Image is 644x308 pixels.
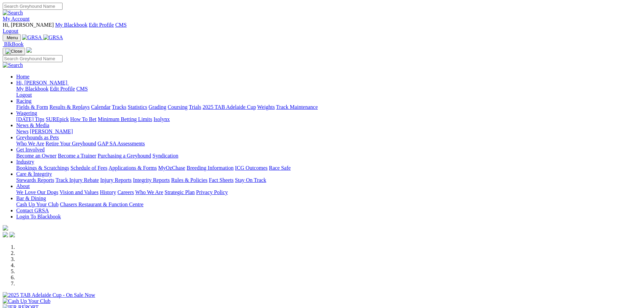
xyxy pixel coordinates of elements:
[22,34,42,41] img: GRSA
[76,86,88,92] a: CMS
[276,104,318,110] a: Track Maintenance
[4,41,24,47] span: BlkBook
[9,232,15,237] img: twitter.svg
[3,292,95,298] img: 2025 TAB Adelaide Cup - On Sale Now
[3,10,23,16] img: Search
[16,202,58,207] a: Cash Up Your Club
[59,189,98,195] a: Vision and Values
[26,47,32,53] img: logo-grsa-white.png
[30,128,73,134] a: [PERSON_NAME]
[16,141,44,146] a: Who We Are
[235,177,266,183] a: Stay On Track
[5,49,22,54] img: Close
[165,189,195,195] a: Strategic Plan
[16,128,641,135] div: News & Media
[16,202,641,208] div: Bar & Dining
[46,141,96,146] a: Retire Your Greyhound
[3,41,24,47] a: BlkBook
[16,74,29,79] a: Home
[16,153,56,159] a: Become an Owner
[16,177,54,183] a: Stewards Reports
[16,153,641,159] div: Get Involved
[16,214,61,219] a: Login To Blackbook
[3,34,21,41] button: Toggle navigation
[100,177,132,183] a: Injury Reports
[189,104,201,110] a: Trials
[100,189,116,195] a: History
[112,104,126,110] a: Tracks
[16,92,32,98] a: Logout
[55,177,99,183] a: Track Injury Rebate
[115,22,127,28] a: CMS
[16,80,69,86] a: Hi, [PERSON_NAME]
[98,116,152,122] a: Minimum Betting Limits
[269,165,290,171] a: Race Safe
[16,110,37,116] a: Wagering
[16,171,52,177] a: Care & Integrity
[7,35,18,40] span: Menu
[209,177,234,183] a: Fact Sheets
[16,165,641,171] div: Industry
[70,116,97,122] a: How To Bet
[60,202,143,207] a: Chasers Restaurant & Function Centre
[3,225,8,231] img: logo-grsa-white.png
[3,16,30,22] a: My Account
[16,86,49,92] a: My Blackbook
[98,153,151,159] a: Purchasing a Greyhound
[128,104,147,110] a: Statistics
[58,153,96,159] a: Become a Trainer
[3,55,63,62] input: Search
[135,189,163,195] a: Who We Are
[16,116,641,122] div: Wagering
[16,141,641,147] div: Greyhounds as Pets
[3,28,18,34] a: Logout
[3,62,23,68] img: Search
[16,208,49,213] a: Contact GRSA
[16,189,58,195] a: We Love Our Dogs
[3,48,25,55] button: Toggle navigation
[16,159,34,165] a: Industry
[202,104,256,110] a: 2025 TAB Adelaide Cup
[235,165,267,171] a: ICG Outcomes
[158,165,185,171] a: MyOzChase
[117,189,134,195] a: Careers
[168,104,188,110] a: Coursing
[3,22,54,28] span: Hi, [PERSON_NAME]
[16,195,46,201] a: Bar & Dining
[16,147,45,152] a: Get Involved
[89,22,114,28] a: Edit Profile
[149,104,166,110] a: Grading
[171,177,208,183] a: Rules & Policies
[16,116,44,122] a: [DATE] Tips
[257,104,275,110] a: Weights
[49,104,90,110] a: Results & Replays
[70,165,107,171] a: Schedule of Fees
[16,189,641,195] div: About
[133,177,170,183] a: Integrity Reports
[16,128,28,134] a: News
[3,232,8,237] img: facebook.svg
[16,104,641,110] div: Racing
[16,177,641,183] div: Care & Integrity
[55,22,88,28] a: My Blackbook
[16,98,31,104] a: Racing
[152,153,178,159] a: Syndication
[196,189,228,195] a: Privacy Policy
[16,80,67,86] span: Hi, [PERSON_NAME]
[109,165,157,171] a: Applications & Forms
[3,22,641,34] div: My Account
[153,116,170,122] a: Isolynx
[16,165,69,171] a: Bookings & Scratchings
[3,298,50,304] img: Cash Up Your Club
[187,165,234,171] a: Breeding Information
[46,116,69,122] a: SUREpick
[50,86,75,92] a: Edit Profile
[16,122,49,128] a: News & Media
[3,3,63,10] input: Search
[16,135,59,140] a: Greyhounds as Pets
[16,86,641,98] div: Hi, [PERSON_NAME]
[43,34,63,41] img: GRSA
[16,183,30,189] a: About
[91,104,111,110] a: Calendar
[16,104,48,110] a: Fields & Form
